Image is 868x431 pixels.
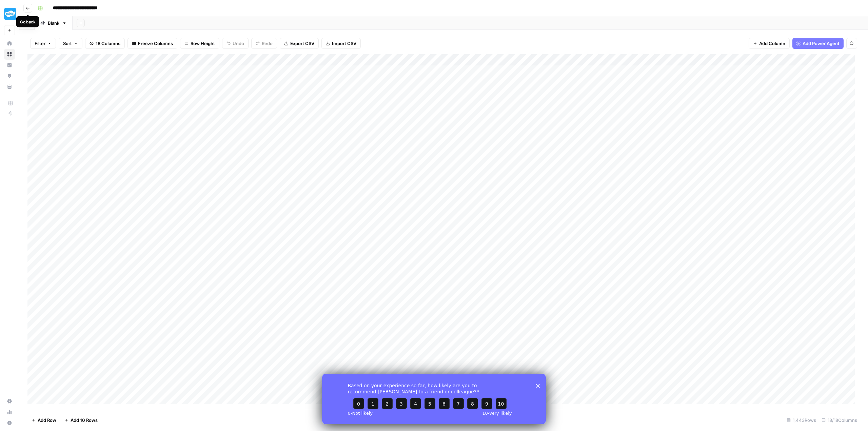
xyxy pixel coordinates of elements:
[759,40,785,47] span: Add Column
[59,38,82,49] button: Sort
[4,38,15,49] a: Home
[127,38,177,49] button: Freeze Columns
[280,38,319,49] button: Export CSV
[332,40,356,47] span: Import CSV
[222,38,249,49] button: Undo
[290,40,314,47] span: Export CSV
[96,40,120,47] span: 18 Columns
[4,417,15,428] button: Help + Support
[4,81,15,92] a: Your Data
[71,417,98,424] span: Add 10 Rows
[30,38,56,49] button: Filter
[251,38,277,49] button: Redo
[27,415,60,426] button: Add Row
[63,40,72,47] span: Sort
[262,40,273,47] span: Redo
[35,40,45,47] span: Filter
[180,38,219,49] button: Row Height
[85,38,125,49] button: 18 Columns
[749,38,790,49] button: Add Column
[138,40,173,47] span: Freeze Columns
[321,38,361,49] button: Import CSV
[4,396,15,407] a: Settings
[48,20,59,26] div: Blank
[4,49,15,60] a: Browse
[784,415,819,426] div: 1,443 Rows
[60,415,102,426] button: Add 10 Rows
[4,407,15,417] a: Usage
[4,5,15,22] button: Workspace: Twinkl
[233,40,244,47] span: Undo
[4,71,15,81] a: Opportunities
[792,38,844,49] button: Add Power Agent
[4,8,16,20] img: Twinkl Logo
[322,374,546,424] iframe: Survey from AirOps
[191,40,215,47] span: Row Height
[38,417,56,424] span: Add Row
[803,40,840,47] span: Add Power Agent
[35,16,73,30] a: Blank
[819,415,860,426] div: 18/18 Columns
[4,60,15,71] a: Insights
